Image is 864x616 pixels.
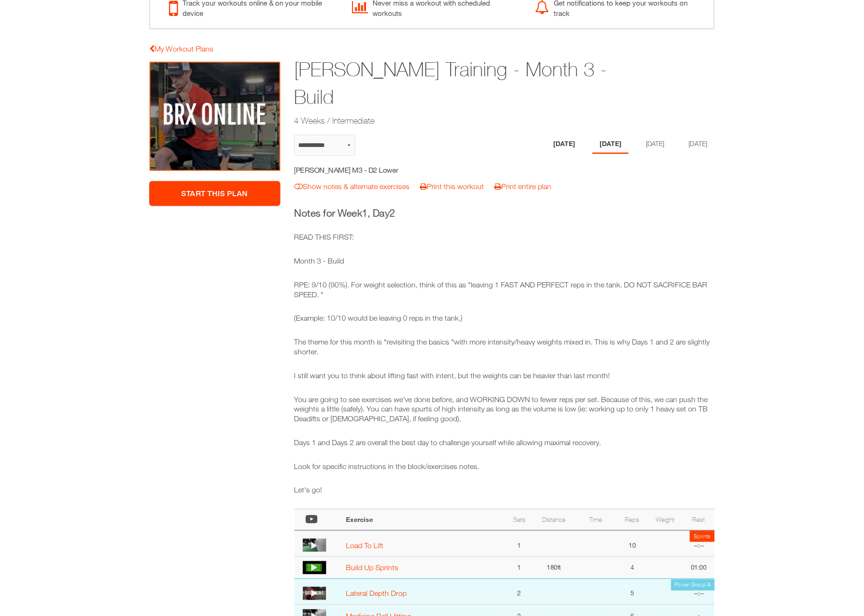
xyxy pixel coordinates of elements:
p: (Example: 10/10 would be leaving 0 reps in the tank.) [294,313,715,323]
th: Distance [533,509,575,530]
td: 5 [617,579,648,605]
p: RPE: 9/10 (90%). For weight selection, think of this as "leaving 1 FAST AND PERFECT reps in the t... [294,280,715,300]
th: Reps [617,509,648,530]
h2: 4 Weeks / Intermediate [294,115,643,126]
td: 1 [505,530,533,557]
p: Look for specific instructions in the block/exercises notes. [294,462,715,471]
span: ft [557,564,561,572]
th: Exercise [342,509,505,530]
span: 1 [362,207,368,219]
p: Month 3 - Build [294,256,715,266]
h5: [PERSON_NAME] M3 - D2 Lower [294,165,461,175]
span: 2 [390,207,395,219]
li: Day 2 [593,135,629,154]
a: Print entire plan [495,182,552,191]
img: large.PNG [303,587,326,600]
td: 01:00 [683,557,715,579]
img: thumbnail.png [303,561,326,574]
img: thumbnail.png [303,539,326,552]
th: Weight [647,509,683,530]
a: Print this workout [420,182,484,191]
a: My Workout Plans [149,44,213,53]
h3: Notes for Week , Day [294,206,715,220]
a: Start This Plan [149,181,280,206]
a: Load To Lift [346,541,384,550]
h1: [PERSON_NAME] Training - Month 3 - Build [294,56,643,111]
td: 4 [617,557,648,579]
td: 2 [505,579,533,605]
img: Owen Stone Training - Month 3 - Build [149,61,280,172]
p: READ THIS FIRST: [294,232,715,242]
td: 1 [505,557,533,579]
p: The theme for this month is "revisiting the basics "with more intensity/heavy weights mixed in. T... [294,337,715,357]
p: Let's go! [294,485,715,495]
td: --:-- [683,530,715,557]
li: Day 1 [546,135,582,154]
td: 10 [617,530,648,557]
a: Build Up Sprints [346,564,399,572]
th: Time [575,509,617,530]
td: --:-- [683,579,715,605]
li: Day 4 [682,135,715,154]
th: Rest [683,509,715,530]
li: Day 3 [639,135,672,154]
a: Lateral Depth Drop [346,589,407,598]
td: Sprints [690,531,715,542]
td: Power Group A [671,579,715,591]
th: Sets [505,509,533,530]
td: 180 [533,557,575,579]
a: Show notes & alternate exercises [295,182,410,191]
p: I still want you to think about lifting fast with intent, but the weights can be heavier than las... [294,371,715,381]
p: You are going to see exercises we've done before, and WORKING DOWN to fewer reps per set. Because... [294,395,715,424]
p: Days 1 and Days 2 are overall the best day to challenge yourself while allowing maximal recovery. [294,438,715,447]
